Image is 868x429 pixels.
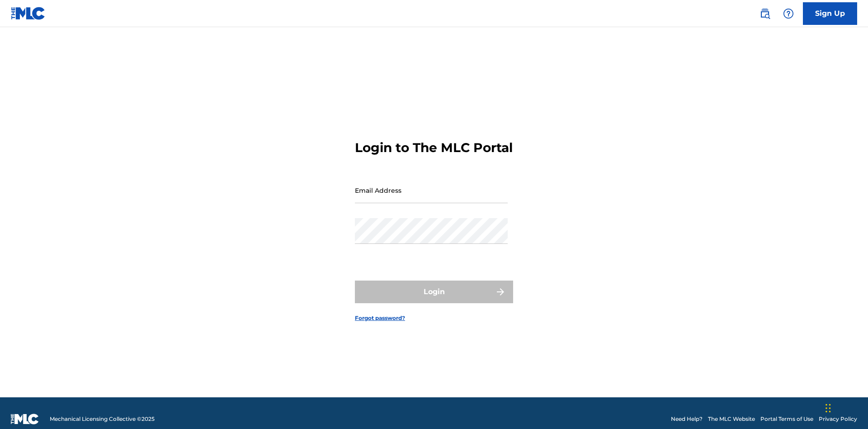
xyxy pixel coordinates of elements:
iframe: Chat Widget [823,386,868,429]
img: logo [11,414,39,424]
img: MLC Logo [11,7,46,20]
a: Privacy Policy [819,415,857,423]
a: Portal Terms of Use [760,415,813,423]
div: Help [779,5,797,23]
span: Mechanical Licensing Collective © 2025 [50,415,155,423]
img: help [783,8,794,19]
a: The MLC Website [708,415,755,423]
a: Public Search [756,5,774,23]
div: Drag [826,395,831,422]
h3: Login to The MLC Portal [355,140,513,156]
a: Sign Up [803,2,857,25]
img: search [759,8,770,19]
a: Forgot password? [355,314,405,322]
a: Need Help? [671,415,703,423]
